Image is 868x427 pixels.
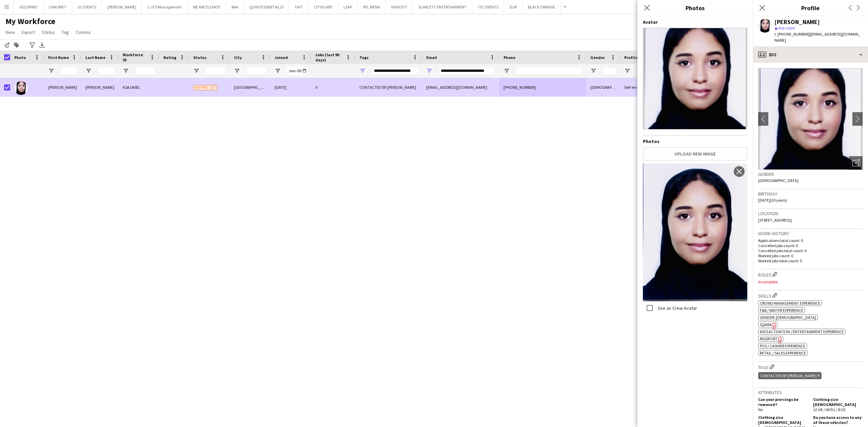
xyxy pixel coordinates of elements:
[386,0,413,14] button: KAHOOT
[758,218,792,223] span: [STREET_ADDRESS]
[3,28,18,37] a: View
[504,68,510,74] button: Open Filter Menu
[42,29,55,35] span: Status
[758,243,863,248] p: Cancelled jobs count: 0
[309,0,338,14] button: CITYSCAPE
[438,67,495,75] input: Email Filter Input
[758,191,863,197] h3: Birthday
[422,78,499,97] div: [EMAIL_ADDRESS][DOMAIN_NAME]
[758,171,863,177] h3: Gender
[760,308,803,313] span: F&B / Waiter experience
[123,52,147,62] span: Workforce ID
[311,78,355,97] div: 0
[760,329,844,334] span: Kids activation / Entertainment experience
[38,41,46,49] app-action-btn: Export XLSX
[73,28,94,37] a: Comms
[758,248,863,253] p: Cancelled jobs total count: 0
[98,67,115,75] input: Last Name Filter Input
[813,397,863,407] h5: Clothing size [DEMOGRAPHIC_DATA]
[758,363,863,370] h3: Tags
[85,68,92,74] button: Open Filter Menu
[287,67,307,75] input: Joined Filter Input
[205,67,226,75] input: Status Filter Input
[359,55,369,60] span: Tags
[355,78,422,97] div: CONTACTED BY [PERSON_NAME]
[142,0,188,14] button: L.I.P.S Management
[778,25,795,30] span: Not rated
[758,407,763,412] span: No
[620,78,664,97] div: Self-employed Crew
[43,0,72,14] button: CHAUMET
[758,198,787,203] span: [DATE] (20 years)
[637,3,753,12] h3: Photos
[758,210,863,217] h3: Location
[760,343,805,348] span: POS / Cashier experience
[774,32,860,43] span: | [EMAIL_ADDRESS][DOMAIN_NAME]
[13,41,21,49] app-action-btn: Add to tag
[760,322,772,327] span: IQAMA
[504,55,515,60] span: Phone
[758,68,863,170] img: Crew avatar or photo
[44,78,81,97] div: [PERSON_NAME]
[760,350,806,355] span: Retail / Sales experience
[636,67,659,75] input: Profile Filter Input
[234,68,240,74] button: Open Filter Menu
[758,389,863,395] h3: Attributes
[643,138,747,144] h4: Photos
[246,67,267,75] input: City Filter Input
[72,0,102,14] button: GL EVENTS
[516,67,582,75] input: Phone Filter Input
[426,55,437,60] span: Email
[472,0,504,14] button: TEC EVENTS
[163,55,176,60] span: Rating
[275,68,281,74] button: Open Filter Menu
[758,279,863,284] p: Incomplete
[193,68,199,74] button: Open Filter Menu
[758,415,808,425] h5: Clothing size [DEMOGRAPHIC_DATA]
[753,3,868,12] h3: Profile
[59,28,72,37] a: Tag
[22,29,35,35] span: Export
[14,81,28,95] img: Manal Ahmed
[230,78,271,97] div: [GEOGRAPHIC_DATA]
[413,0,472,14] button: SCARLETT ENTERTAINMENT
[522,0,561,14] button: BLACK ORANGE
[499,78,586,97] div: [PHONE_NUMBER]
[19,28,38,37] a: Export
[504,0,522,14] button: ELM
[774,32,810,37] span: t. [PHONE_NUMBER]
[760,301,820,306] span: Crowd management experience
[656,305,697,311] label: Use as Crew Avatar
[193,55,206,60] span: Status
[643,163,747,301] img: Crew photo 1111602
[48,68,54,74] button: Open Filter Menu
[760,336,777,341] span: Passport
[758,372,822,379] div: CONTACTED BY [PERSON_NAME]
[48,55,69,60] span: First Name
[193,85,217,90] span: Waiting list
[289,0,309,14] button: TAIT
[758,238,863,243] p: Applications total count: 0
[758,253,863,258] p: Worked jobs count: 0
[643,28,747,129] img: Crew avatar
[39,28,58,37] a: Status
[849,156,863,170] div: Open photos pop-in
[234,55,242,60] span: City
[338,0,358,14] button: LEAP
[624,55,638,60] span: Profile
[315,52,343,62] span: Jobs (last 90 days)
[758,178,798,183] span: [DEMOGRAPHIC_DATA]
[123,68,129,74] button: Open Filter Menu
[102,0,142,14] button: [PERSON_NAME]
[603,67,616,75] input: Gender Filter Input
[244,0,289,14] button: QUINTESSENTIALLY
[586,78,620,97] div: [DEMOGRAPHIC_DATA]
[135,67,155,75] input: Workforce ID Filter Input
[758,230,863,237] h3: Work history
[81,78,119,97] div: [PERSON_NAME]
[119,78,159,97] div: KSA14081
[753,46,868,63] div: Bio
[624,68,630,74] button: Open Filter Menu
[275,55,288,60] span: Joined
[5,29,15,35] span: View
